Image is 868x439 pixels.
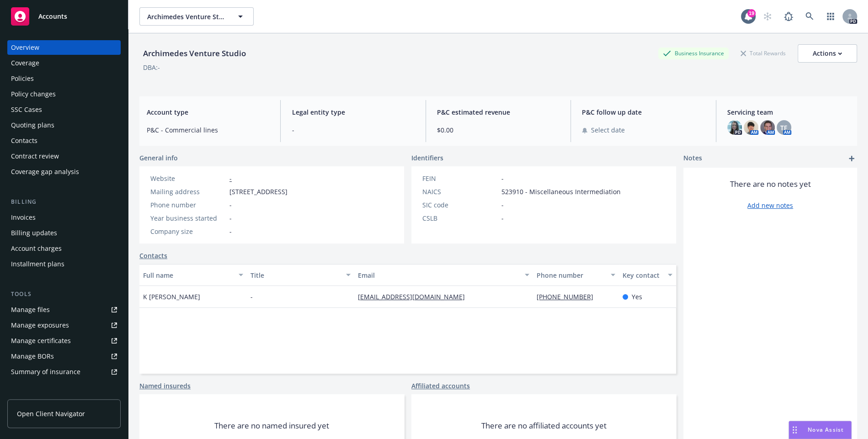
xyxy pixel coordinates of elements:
[619,264,676,286] button: Key contact
[623,270,662,280] div: Key contact
[11,302,50,317] div: Manage files
[358,270,519,280] div: Email
[147,125,269,135] span: P&C - Commercial lines
[533,264,619,286] button: Phone number
[727,120,742,135] img: photo
[150,213,226,223] div: Year business started
[747,9,756,17] div: 19
[808,426,844,434] span: Nova Assist
[7,333,121,348] a: Manage certificates
[736,48,790,59] div: Total Rewards
[11,149,59,164] div: Contract review
[143,63,160,72] div: DBA: -
[411,381,470,391] a: Affiliated accounts
[501,187,621,196] span: 523910 - Miscellaneous Intermediation
[730,179,811,190] span: There are no notes yet
[229,187,288,196] span: [STREET_ADDRESS]
[758,7,777,26] a: Start snowing
[789,421,800,439] div: Drag to move
[7,87,121,101] a: Policy changes
[7,302,121,317] a: Manage files
[582,107,704,117] span: P&C follow up date
[250,292,253,301] span: -
[481,420,607,431] span: There are no affiliated accounts yet
[683,153,702,164] span: Notes
[760,120,775,135] img: photo
[147,12,226,21] span: Archimedes Venture Studio
[422,200,498,210] div: SIC code
[501,174,504,183] span: -
[139,48,250,59] div: Archimedes Venture Studio
[591,125,625,135] span: Select date
[139,7,254,26] button: Archimedes Venture Studio
[501,213,504,223] span: -
[422,174,498,183] div: FEIN
[537,292,601,301] a: [PHONE_NUMBER]
[7,164,121,179] a: Coverage gap analysis
[354,264,533,286] button: Email
[139,381,191,391] a: Named insureds
[7,4,121,29] a: Accounts
[422,213,498,223] div: CSLB
[821,7,840,26] a: Switch app
[7,149,121,164] a: Contract review
[788,421,852,439] button: Nova Assist
[11,133,37,148] div: Contacts
[7,349,121,364] a: Manage BORs
[7,40,121,55] a: Overview
[214,420,329,431] span: There are no named insured yet
[780,123,787,132] span: TF
[150,227,226,236] div: Company size
[501,200,504,210] span: -
[437,107,559,117] span: P&C estimated revenue
[139,251,167,260] a: Contacts
[11,56,39,70] div: Coverage
[658,48,729,59] div: Business Insurance
[800,7,819,26] a: Search
[7,133,121,148] a: Contacts
[11,164,79,179] div: Coverage gap analysis
[38,13,67,20] span: Accounts
[747,201,793,210] a: Add new notes
[11,226,57,240] div: Billing updates
[17,409,85,418] span: Open Client Navigator
[292,107,414,117] span: Legal entity type
[422,187,498,196] div: NAICS
[229,174,232,183] a: -
[7,197,121,206] div: Billing
[7,118,121,132] a: Quoting plans
[846,153,857,164] a: add
[11,71,34,86] div: Policies
[150,174,226,183] div: Website
[11,102,42,117] div: SSC Cases
[11,257,64,271] div: Installment plans
[411,153,443,163] span: Identifiers
[229,213,232,223] span: -
[7,56,121,70] a: Coverage
[150,187,226,196] div: Mailing address
[11,318,69,333] div: Manage exposures
[150,200,226,210] div: Phone number
[139,264,247,286] button: Full name
[143,292,200,301] span: K [PERSON_NAME]
[11,241,62,256] div: Account charges
[7,318,121,333] a: Manage exposures
[143,270,233,280] div: Full name
[358,292,472,301] a: [EMAIL_ADDRESS][DOMAIN_NAME]
[139,153,178,163] span: General info
[229,200,232,210] span: -
[7,290,121,299] div: Tools
[744,120,758,135] img: photo
[11,365,80,379] div: Summary of insurance
[147,107,269,117] span: Account type
[7,365,121,379] a: Summary of insurance
[813,45,842,62] div: Actions
[7,226,121,240] a: Billing updates
[292,125,414,135] span: -
[250,270,341,280] div: Title
[11,118,54,132] div: Quoting plans
[632,292,642,301] span: Yes
[11,40,39,55] div: Overview
[11,87,56,101] div: Policy changes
